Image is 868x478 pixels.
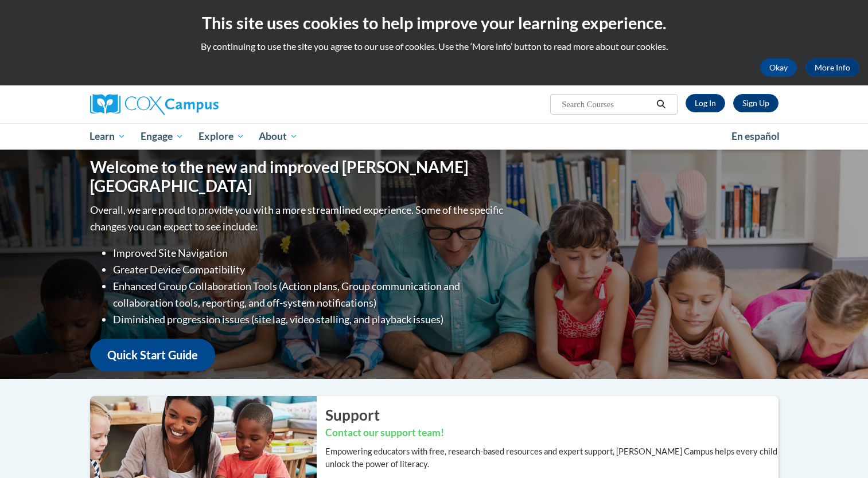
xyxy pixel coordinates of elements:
span: En español [731,130,780,142]
li: Greater Device Compatibility [113,261,506,278]
a: About [251,123,305,150]
a: More Info [805,58,859,77]
p: Overall, we are proud to provide you with a more streamlined experience. Some of the specific cha... [90,202,506,235]
a: Learn [83,123,134,150]
span: Learn [89,130,126,143]
a: Quick Start Guide [90,339,215,371]
h3: Contact our support team! [325,426,779,440]
button: Okay [760,58,797,77]
a: Cox Campus [90,94,308,115]
li: Diminished progression issues (site lag, video stalling, and playback issues) [113,311,506,328]
h2: This site uses cookies to help improve your learning experience. [9,11,859,34]
input: Search Courses [560,97,652,111]
div: Main menu [73,123,796,150]
img: Cox Campus [90,94,219,115]
h2: Support [325,405,779,425]
a: Explore [191,123,252,150]
span: About [259,130,298,143]
li: Improved Site Navigation [113,245,506,261]
a: Log In [686,94,725,112]
a: Register [733,94,779,112]
p: By continuing to use the site you agree to our use of cookies. Use the ‘More info’ button to read... [9,40,859,53]
span: Explore [198,130,244,143]
p: Empowering educators with free, research-based resources and expert support, [PERSON_NAME] Campus... [325,445,779,471]
span: Engage [141,130,184,143]
a: En español [724,124,787,148]
button: Search [652,97,670,111]
li: Enhanced Group Collaboration Tools (Action plans, Group communication and collaboration tools, re... [113,278,506,311]
h1: Welcome to the new and improved [PERSON_NAME][GEOGRAPHIC_DATA] [90,158,506,196]
a: Engage [133,123,191,150]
